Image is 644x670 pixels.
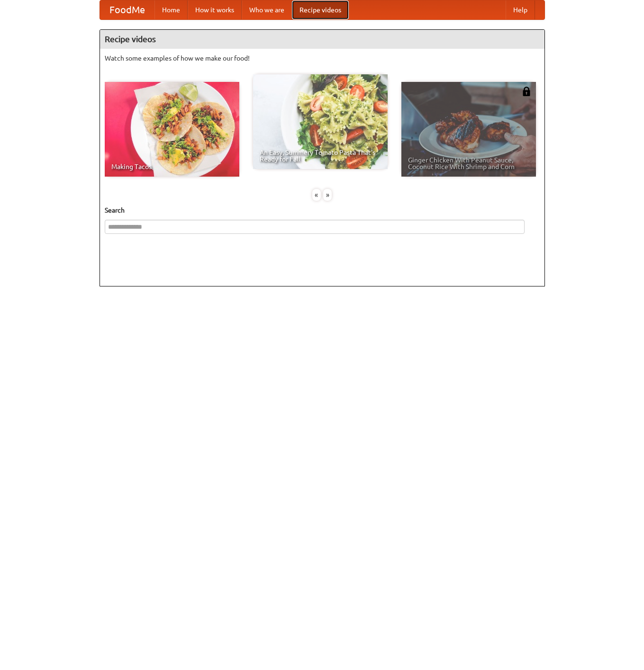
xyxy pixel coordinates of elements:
a: Help [506,0,535,19]
span: An Easy, Summery Tomato Pasta That's Ready for Fall [260,149,381,162]
a: Recipe videos [292,0,349,19]
a: Making Tacos [105,82,239,177]
h4: Recipe videos [100,30,544,49]
a: Home [154,0,188,19]
div: « [312,189,321,201]
a: Who we are [242,0,292,19]
a: FoodMe [100,0,154,19]
a: How it works [188,0,242,19]
div: » [323,189,332,201]
span: Making Tacos [111,163,233,170]
a: An Easy, Summery Tomato Pasta That's Ready for Fall [253,74,388,169]
p: Watch some examples of how we make our food! [105,54,540,63]
img: 483408.png [522,87,531,96]
h5: Search [105,205,540,215]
